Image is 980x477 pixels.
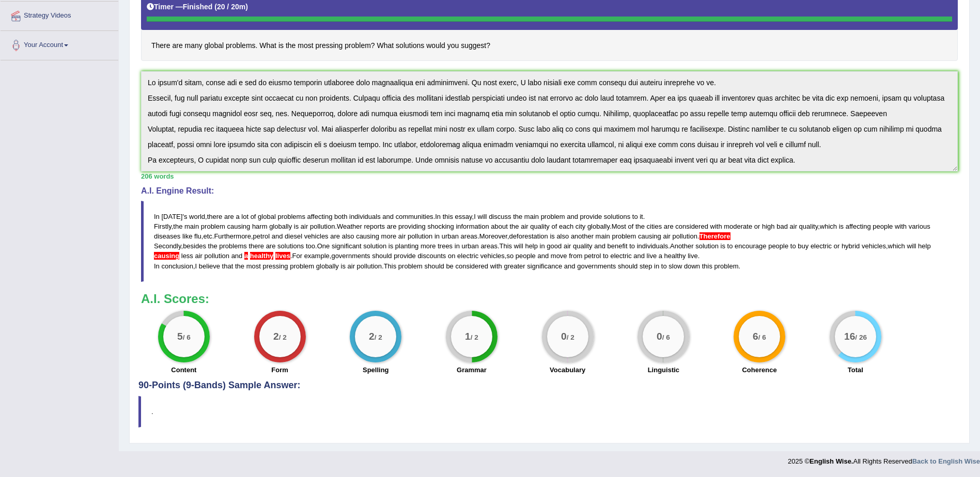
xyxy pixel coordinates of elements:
span: about [491,222,508,230]
span: this [702,262,712,270]
span: to [661,262,667,270]
span: considered [675,222,708,230]
span: reports [364,222,385,230]
span: live [688,252,698,260]
span: down [684,262,700,270]
span: problems [277,213,305,220]
b: A.I. Scores: [141,292,209,306]
span: flu [194,232,201,240]
small: / 2 [375,333,382,341]
span: in [540,242,545,250]
span: pollution [205,252,229,260]
span: is [721,242,725,250]
span: and [537,252,549,260]
span: that [222,262,234,270]
span: solutions [277,242,304,250]
span: healthy [664,252,686,260]
span: One [317,242,330,250]
span: main [596,232,610,240]
span: people [873,222,893,230]
span: air [348,262,355,270]
span: discounts [417,252,446,260]
span: urban [442,232,459,240]
span: governments [331,252,370,260]
span: besides [183,242,206,250]
span: the [635,222,645,230]
span: diseases [154,232,180,240]
span: harm [252,222,268,230]
span: and [633,252,645,260]
big: 0 [657,331,662,342]
span: of [628,222,633,230]
span: is [839,222,844,230]
span: urban [462,242,479,250]
span: buy [798,242,808,250]
span: The plural noun “lives” cannot be used with the article “a”. Did you mean “a healthy life” or “he... [273,252,275,260]
span: hybrid [842,242,860,250]
span: with [710,222,722,230]
span: help [918,242,931,250]
label: Linguistic [648,365,679,375]
span: globally [269,222,292,230]
span: I [474,213,476,220]
span: air [521,222,528,230]
span: significant [332,242,362,250]
span: globally [316,262,339,270]
span: I [195,262,197,270]
span: is [341,262,346,270]
span: are [224,213,234,220]
span: believe [199,262,220,270]
span: pollution [673,232,697,240]
span: and [231,252,243,260]
span: causing [638,232,661,240]
span: to [603,252,609,260]
span: step [640,262,652,270]
label: Coherence [742,365,776,375]
span: will [514,242,523,250]
span: to [790,242,796,250]
span: also [342,232,354,240]
big: 2 [369,331,375,342]
span: electric [811,242,832,250]
span: good [547,242,562,250]
span: in [455,242,460,250]
span: slow [668,262,682,270]
span: globally [587,222,610,230]
span: quality [530,222,550,230]
span: on [448,252,455,260]
span: individuals [637,242,668,250]
span: areas [480,242,497,250]
span: less [181,252,193,260]
span: and [594,242,605,250]
span: A comma may be missing after the conjunctive/linking adverb ‘Therefore’. (did you mean: Therefore,) [699,232,730,240]
span: the [509,222,519,230]
span: The plural noun “lives” cannot be used with the article “a”. Did you mean “a healthy life” or “he... [250,252,274,260]
span: For [292,252,303,260]
span: is [388,242,393,250]
span: vehicles [304,232,329,240]
span: with [895,222,907,230]
span: high [762,222,775,230]
span: discuss [489,213,511,220]
div: 2025 © All Rights Reserved [788,451,980,466]
span: The plural noun “lives” cannot be used with the article “a”. Did you mean “a healthy life” or “he... [244,252,248,260]
span: air [564,242,571,250]
span: are [387,222,397,230]
span: more [421,242,436,250]
span: Weather [337,222,362,230]
span: pollution [408,232,432,240]
span: Firstly [154,222,172,230]
span: will [477,213,487,220]
span: and [564,262,575,270]
span: problem [612,232,636,240]
span: help [525,242,538,250]
label: Vocabulary [550,365,585,375]
span: move [551,252,567,260]
a: Your Account [1,31,118,57]
span: be [446,262,453,270]
span: solution [695,242,719,250]
span: are [266,242,276,250]
span: solution [363,242,386,250]
span: to [632,213,638,220]
big: 5 [177,331,183,342]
